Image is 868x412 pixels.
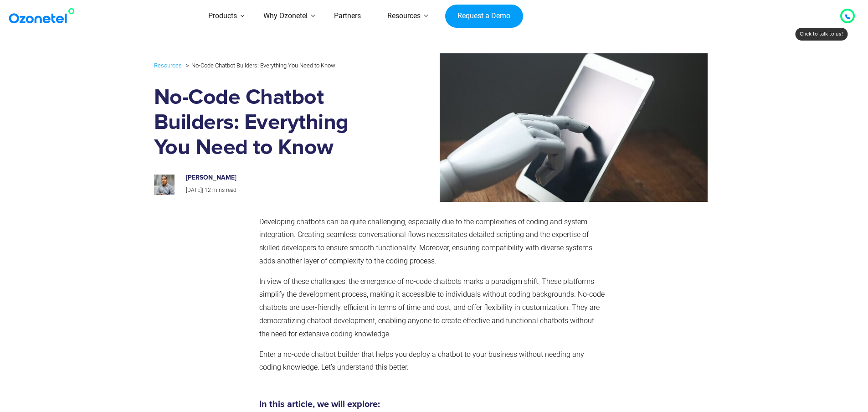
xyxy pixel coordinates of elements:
[184,60,335,71] li: No-Code Chatbot Builders: Everything You Need to Know
[154,175,175,195] img: prashanth-kancherla_avatar-200x200.jpeg
[259,277,605,338] span: In view of these challenges, the emergence of no-code chatbots marks a paradigm shift. These plat...
[186,185,378,196] p: |
[154,60,182,71] a: Resources
[259,400,605,409] h5: In this article, we will explore:
[186,174,378,182] h6: [PERSON_NAME]
[212,187,236,193] span: mins read
[186,187,202,193] span: [DATE]
[259,217,592,265] span: Developing chatbots can be quite challenging, especially due to the complexities of coding and sy...
[205,187,211,193] span: 12
[154,85,388,160] h1: No-Code Chatbot Builders: Everything You Need to Know
[445,5,523,28] a: Request a Demo
[259,350,584,372] span: Enter a no-code chatbot builder that helps you deploy a chatbot to your business without needing ...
